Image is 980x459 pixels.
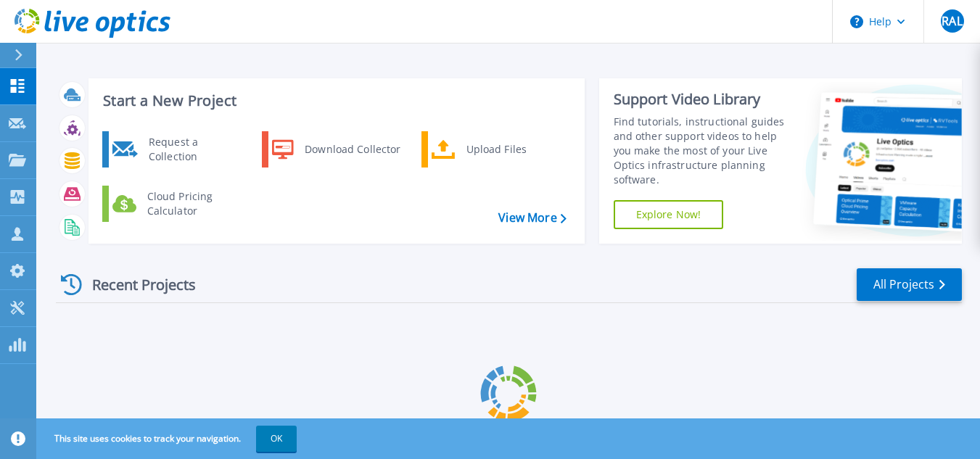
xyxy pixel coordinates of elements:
a: Explore Now! [614,200,724,229]
a: All Projects [857,268,962,301]
span: This site uses cookies to track your navigation. [40,426,297,452]
div: Upload Files [459,135,567,164]
a: View More [498,211,566,225]
div: Support Video Library [614,90,794,109]
div: Recent Projects [56,267,215,302]
a: Download Collector [262,131,411,168]
div: Find tutorials, instructional guides and other support videos to help you make the most of your L... [614,115,794,187]
span: RAL [942,15,962,27]
div: Download Collector [297,135,407,164]
div: Cloud Pricing Calculator [140,189,247,218]
div: Request a Collection [141,135,247,164]
a: Upload Files [421,131,570,168]
h3: Start a New Project [103,93,566,109]
a: Cloud Pricing Calculator [102,186,251,222]
button: OK [256,426,297,452]
a: Request a Collection [102,131,251,168]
